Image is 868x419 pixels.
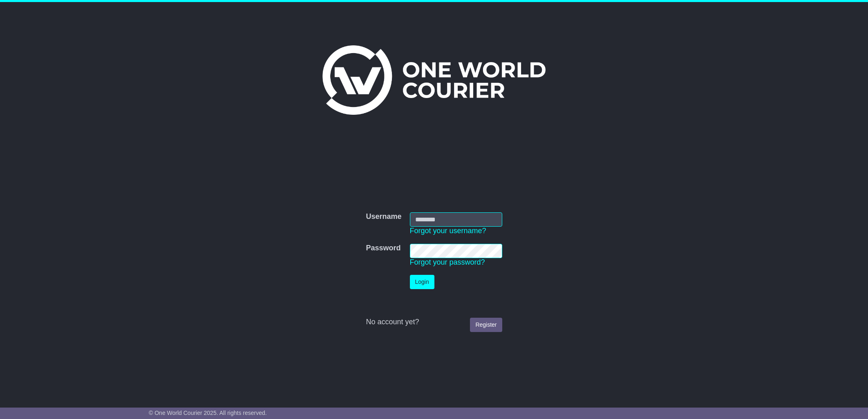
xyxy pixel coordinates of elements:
[410,227,486,235] a: Forgot your username?
[410,258,485,266] a: Forgot your password?
[322,45,546,115] img: One World
[366,244,400,253] label: Password
[366,212,401,221] label: Username
[410,275,434,289] button: Login
[366,318,502,327] div: No account yet?
[149,410,267,416] span: © One World Courier 2025. All rights reserved.
[470,318,502,332] a: Register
